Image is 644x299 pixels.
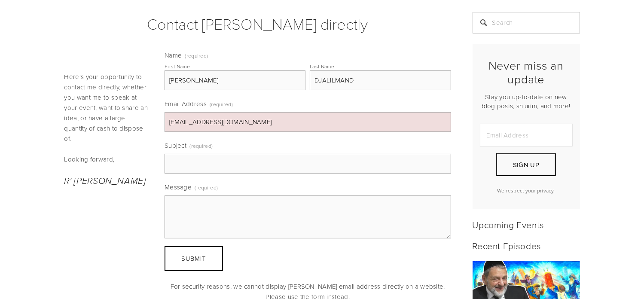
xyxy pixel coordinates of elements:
em: R' [PERSON_NAME] [64,176,146,186]
p: Here's your opportunity to contact me directly, whether you want me to speak at your event, want ... [64,72,150,144]
span: Sign Up [513,160,539,169]
span: Submit [182,254,206,263]
span: (required) [210,98,233,110]
span: (required) [185,53,208,58]
span: Subject [165,141,186,150]
h2: Upcoming Events [473,219,580,230]
span: (required) [189,140,213,152]
button: Sign Up [496,153,555,176]
p: We respect your privacy. [480,187,573,194]
h2: Recent Episodes [473,240,580,251]
h2: Never miss an update [480,58,573,86]
p: Looking forward, [64,154,150,165]
h1: Contact [PERSON_NAME] directly [64,12,451,35]
span: Name [165,51,182,60]
div: First Name [165,63,190,70]
span: (required) [195,181,218,194]
p: Stay you up-to-date on new blog posts, shiurim, and more! [480,92,573,110]
span: Email Address [165,99,207,108]
div: Last Name [310,63,334,70]
span: Message [165,183,192,192]
input: Email Address [480,124,573,146]
input: Search [473,12,580,34]
button: SubmitSubmit [165,246,223,271]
